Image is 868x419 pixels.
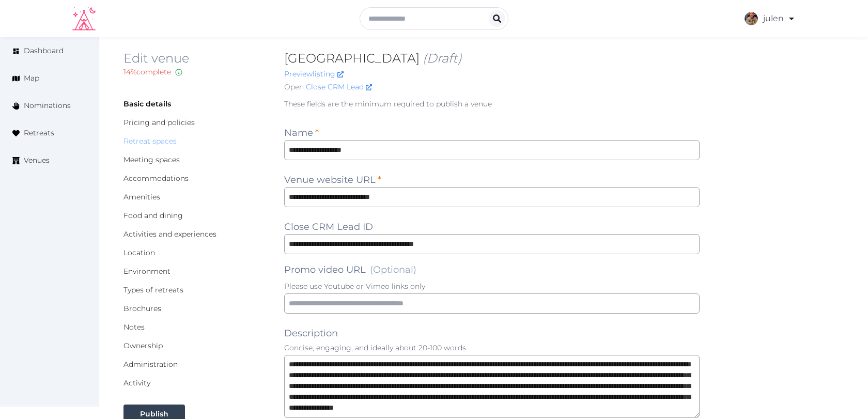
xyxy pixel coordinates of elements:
[306,82,372,92] a: Close CRM Lead
[284,126,319,140] label: Name
[123,285,183,294] a: Types of retreats
[123,99,171,108] a: Basic details
[284,326,338,340] label: Description
[123,341,163,350] a: Ownership
[24,73,39,84] span: Map
[123,229,216,239] a: Activities and experiences
[284,99,700,109] p: These fields are the minimum required to publish a venue
[370,264,416,275] span: (Optional)
[284,82,304,92] span: Open
[284,50,700,67] h2: [GEOGRAPHIC_DATA]
[745,4,796,33] a: julen
[284,262,416,277] label: Promo video URL
[123,211,183,220] a: Food and dining
[123,50,268,67] h2: Edit venue
[423,51,462,66] span: (Draft)
[123,360,178,369] a: Administration
[284,281,700,291] p: Please use Youtube or Vimeo links only
[284,69,344,79] a: Previewlisting
[123,67,171,76] span: 14 % complete
[123,174,189,183] a: Accommodations
[123,192,160,201] a: Amenities
[123,136,177,146] a: Retreat spaces
[123,248,155,257] a: Location
[284,343,700,353] p: Concise, engaging, and ideally about 20-100 words
[284,220,373,234] label: Close CRM Lead ID
[24,100,71,111] span: Nominations
[123,322,145,332] a: Notes
[123,155,180,164] a: Meeting spaces
[123,304,161,313] a: Brochures
[123,118,195,127] a: Pricing and policies
[24,128,54,138] span: Retreats
[24,45,64,56] span: Dashboard
[123,267,171,276] a: Environment
[24,155,50,166] span: Venues
[284,173,381,187] label: Venue website URL
[123,378,150,387] a: Activity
